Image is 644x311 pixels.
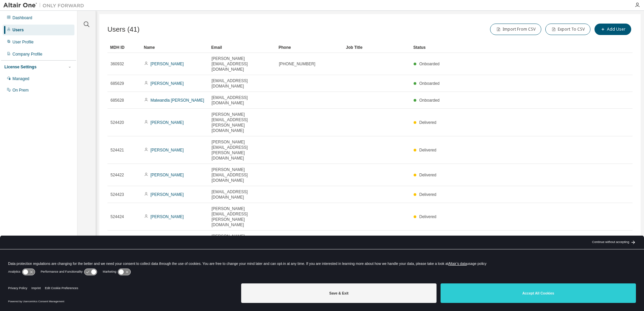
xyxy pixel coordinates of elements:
div: Managed [12,76,29,81]
span: [EMAIL_ADDRESS][DOMAIN_NAME] [212,95,273,106]
span: [PHONE_NUMBER] [279,61,315,67]
a: Malwandla [PERSON_NAME] [151,98,204,103]
span: 524422 [110,172,124,178]
span: Delivered [419,148,437,152]
a: [PERSON_NAME] [151,214,184,219]
span: Onboarded [419,98,440,103]
span: 685629 [110,81,124,86]
div: Job Title [346,42,408,53]
div: User Profile [12,39,34,45]
span: Users (41) [107,26,139,33]
div: License Settings [4,64,36,70]
span: 524424 [110,214,124,219]
span: [PERSON_NAME][EMAIL_ADDRESS][DOMAIN_NAME] [212,56,273,72]
a: [PERSON_NAME] [151,192,184,197]
span: 524421 [110,147,124,153]
div: Status [413,42,598,53]
a: [PERSON_NAME] [151,148,184,152]
span: 360932 [110,61,124,67]
span: Delivered [419,192,437,197]
span: [PERSON_NAME][EMAIL_ADDRESS][PERSON_NAME][DOMAIN_NAME] [212,206,273,228]
div: MDH ID [110,42,138,53]
button: Add User [594,24,631,35]
span: [PERSON_NAME][EMAIL_ADDRESS][DOMAIN_NAME] [212,167,273,183]
span: Delivered [419,120,437,125]
div: On Prem [12,88,29,93]
span: [EMAIL_ADDRESS][DOMAIN_NAME] [212,78,273,89]
span: Delivered [419,173,437,177]
div: Users [12,27,24,33]
span: [PERSON_NAME][EMAIL_ADDRESS][PERSON_NAME][DOMAIN_NAME] [212,139,273,161]
span: 524423 [110,192,124,197]
div: Email [211,42,273,53]
div: Company Profile [12,51,42,57]
span: Onboarded [419,81,440,86]
button: Export To CSV [545,24,590,35]
span: Delivered [419,214,437,219]
span: Onboarded [419,62,440,66]
div: Phone [279,42,341,53]
span: 685628 [110,98,124,103]
a: [PERSON_NAME] [151,81,184,86]
button: Import From CSV [490,24,541,35]
img: Altair One [3,2,88,9]
a: [PERSON_NAME] [151,62,184,66]
a: [PERSON_NAME] [151,120,184,125]
span: [PERSON_NAME][EMAIL_ADDRESS][DOMAIN_NAME] [212,234,273,250]
span: 524420 [110,120,124,125]
div: Name [144,42,206,53]
span: [EMAIL_ADDRESS][DOMAIN_NAME] [212,189,273,200]
div: Dashboard [12,15,32,21]
span: [PERSON_NAME][EMAIL_ADDRESS][PERSON_NAME][DOMAIN_NAME] [212,112,273,133]
a: [PERSON_NAME] [151,173,184,177]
